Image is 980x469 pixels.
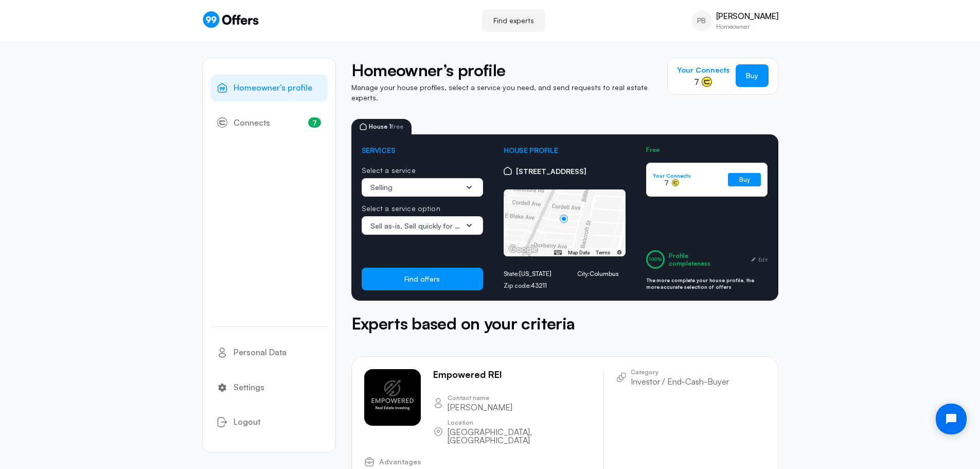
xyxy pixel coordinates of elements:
[448,428,591,444] p: [GEOGRAPHIC_DATA], [GEOGRAPHIC_DATA]
[234,415,260,429] span: Logout
[646,277,768,290] p: The more complete your house profile, the more accurate selection of offers
[927,395,975,443] iframe: Tidio Chat
[677,64,729,76] p: Your Connects
[391,123,403,130] span: free
[234,381,264,394] span: Settings
[379,458,421,465] span: Advantages
[234,81,312,95] span: Homeowner’s profile
[554,249,561,256] button: Keyboard shortcuts
[664,177,669,188] span: 7
[448,403,512,411] p: [PERSON_NAME]
[308,117,321,128] span: 7
[210,409,328,436] button: Logout
[448,420,591,426] p: Location
[234,346,287,359] span: Personal Data
[631,369,729,375] p: Category
[234,116,270,130] span: Connects
[577,269,618,279] p: City:
[758,255,768,264] span: Edit
[697,15,706,26] span: PB
[504,145,558,156] h2: House Profile
[362,268,484,290] button: Find offers
[504,145,626,290] swiper-slide: 2 / 3
[362,145,484,290] swiper-slide: 1 / 3
[351,82,657,102] p: Manage your house profiles, select a service you need, and send requests to real estate experts.
[351,58,657,82] h5: Homeowner’s profile
[210,75,328,101] a: Homeowner’s profile
[716,11,778,21] p: [PERSON_NAME]
[694,76,699,88] span: 7
[351,311,778,336] h5: Experts based on your criteria
[596,250,610,255] a: Terms
[362,165,484,176] p: Select a service
[369,124,403,130] span: House 1
[751,255,768,264] button: Edit
[516,166,586,177] span: [STREET_ADDRESS]
[646,145,768,290] swiper-slide: 3 / 3
[531,282,547,289] span: 43211
[616,250,622,255] a: Report errors in the road map or imagery to Google
[210,374,328,401] a: Settings
[568,249,590,256] button: Map Data
[590,270,618,277] span: Columbus
[646,145,660,154] p: Free
[362,145,396,156] h2: Services
[716,24,778,30] p: Homeowner
[504,269,551,279] p: State:
[404,221,471,230] span: Sell quickly for cash
[433,369,502,380] p: Empowered REI
[519,270,551,277] span: [US_STATE]
[370,183,393,192] span: Selling
[448,395,512,401] p: Contact name
[504,281,547,290] p: Zip code:
[370,221,404,230] span: Sell as-is
[364,369,421,426] img: Joshua Hamilton
[482,9,545,32] a: Find experts
[631,377,729,386] p: Investor / End-Cash-Buyer
[210,339,328,366] a: Personal Data
[506,243,540,256] a: Open this area in Google Maps (opens a new window)
[728,173,761,186] a: Buy
[362,203,484,214] p: Select a service option
[736,64,769,87] a: Buy
[506,243,540,256] img: Google
[653,171,691,180] p: Your Connects
[210,110,328,136] a: Connects7
[669,252,710,268] div: Profile completeness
